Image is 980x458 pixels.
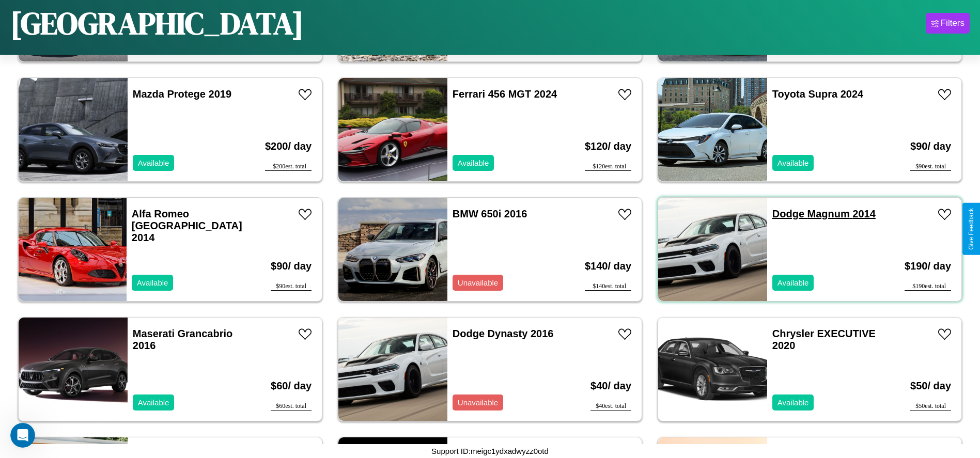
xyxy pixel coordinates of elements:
p: Available [777,156,809,170]
a: Dodge Magnum 2014 [772,208,876,219]
a: BMW 650i 2016 [453,208,527,219]
h3: $ 120 / day [585,130,631,163]
h1: [GEOGRAPHIC_DATA] [10,2,304,44]
iframe: Intercom live chat [10,423,35,448]
div: $ 60 est. total [271,402,312,410]
a: Toyota Supra 2024 [772,88,863,100]
a: Dodge Dynasty 2016 [453,328,554,339]
div: $ 190 est. total [905,282,951,291]
h3: $ 90 / day [910,130,951,163]
h3: $ 50 / day [910,370,951,402]
div: $ 40 est. total [590,402,631,410]
div: $ 120 est. total [585,163,631,171]
h3: $ 200 / day [265,130,312,163]
div: $ 140 est. total [585,282,631,291]
p: Support ID: meigc1ydxadwyzz0otd [431,444,549,458]
h3: $ 90 / day [271,250,312,282]
p: Available [138,396,169,409]
h3: $ 190 / day [905,250,951,282]
div: $ 90 est. total [271,282,312,291]
div: $ 200 est. total [265,163,312,171]
p: Available [777,276,809,290]
div: Give Feedback [968,208,975,250]
div: $ 50 est. total [910,402,951,410]
p: Available [777,396,809,409]
p: Available [458,156,489,170]
div: Filters [941,18,965,28]
h3: $ 40 / day [590,370,631,402]
div: $ 90 est. total [910,163,951,171]
a: Chrysler EXECUTIVE 2020 [772,328,876,351]
h3: $ 60 / day [271,370,312,402]
a: Ferrari 456 MGT 2024 [453,88,557,100]
a: Maserati Grancabrio 2016 [133,328,232,351]
button: Filters [926,13,970,34]
a: Mazda Protege 2019 [133,88,231,100]
p: Available [137,276,168,290]
p: Unavailable [458,396,498,409]
a: Alfa Romeo [GEOGRAPHIC_DATA] 2014 [132,208,242,243]
h3: $ 140 / day [585,250,631,282]
p: Unavailable [458,276,498,290]
p: Available [138,156,169,170]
